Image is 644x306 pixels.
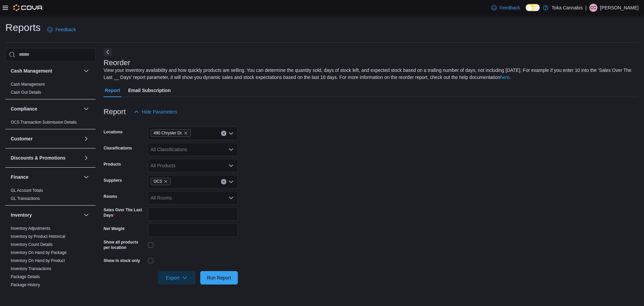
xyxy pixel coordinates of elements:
span: Package Details [11,274,40,279]
span: Email Subscription [128,84,171,97]
a: Inventory On Hand by Product [11,258,65,263]
button: Open list of options [228,131,234,136]
h3: Reorder [104,59,130,67]
span: GL Transactions [11,196,40,201]
h3: Discounts & Promotions [11,155,65,161]
label: Show in stock only [104,258,140,263]
button: Clear input [221,179,226,184]
div: Compliance [5,118,96,129]
button: Cash Management [82,67,90,75]
a: Inventory by Product Historical [11,234,65,239]
span: Package History [11,282,40,288]
span: Export [162,271,192,285]
span: OCS [154,178,162,185]
a: Feedback [45,23,78,36]
a: here [500,75,509,80]
a: Product Expirations [11,291,46,295]
span: GL Account Totals [11,188,43,193]
a: Inventory Count Details [11,242,53,247]
a: Feedback [489,1,523,14]
a: Cash Out Details [11,90,41,95]
div: View your inventory availability and how quickly products are selling. You can determine the quan... [104,67,635,81]
span: CC [590,4,596,12]
button: Run Report [200,271,238,285]
p: Toka Cannabis [552,4,583,12]
button: Hide Parameters [131,105,180,119]
a: Inventory On Hand by Package [11,250,67,255]
button: Inventory [82,211,90,219]
span: Product Expirations [11,290,46,296]
a: GL Account Totals [11,188,43,193]
div: Corey Crossman [589,4,597,12]
span: Report [105,84,120,97]
a: Cash Management [11,82,45,87]
span: Run Report [207,274,231,281]
button: Finance [11,174,81,180]
span: 490 Chrysler Dr. [151,129,191,137]
h3: Report [104,108,126,116]
span: Feedback [499,4,520,11]
button: Open list of options [228,163,234,168]
label: Suppliers [104,178,122,183]
button: Open list of options [228,179,234,184]
label: Show all products per location [104,239,145,250]
p: [PERSON_NAME] [600,4,639,12]
button: Customer [11,135,81,142]
input: Dark Mode [526,4,540,11]
label: Net Weight [104,226,124,231]
span: Hide Parameters [142,108,177,115]
button: Open list of options [228,195,234,201]
a: Inventory Transactions [11,266,51,271]
button: Export [158,271,196,285]
a: OCS Transaction Submission Details [11,120,77,125]
button: Cash Management [11,68,81,74]
button: Clear input [221,131,226,136]
span: Feedback [55,26,76,33]
div: Cash Management [5,80,96,99]
label: Products [104,162,121,167]
a: GL Transactions [11,196,40,201]
button: Remove OCS from selection in this group [164,179,168,183]
a: Package Details [11,274,40,279]
label: Rooms [104,194,117,199]
span: OCS [151,178,171,185]
button: Compliance [11,105,81,112]
h1: Reports [5,21,41,34]
span: 490 Chrysler Dr. [154,130,183,136]
button: Discounts & Promotions [11,155,81,161]
div: Finance [5,186,96,205]
button: Open list of options [228,147,234,152]
label: Sales Over The Last Days [104,207,145,218]
button: Inventory [11,212,81,218]
h3: Inventory [11,212,32,218]
p: | [585,4,587,12]
h3: Cash Management [11,68,52,74]
h3: Compliance [11,105,37,112]
button: Finance [82,173,90,181]
button: Customer [82,135,90,143]
button: Remove 490 Chrysler Dr. from selection in this group [184,131,188,135]
h3: Finance [11,174,29,180]
h3: Customer [11,135,33,142]
a: Inventory Adjustments [11,226,50,231]
label: Classifications [104,145,132,151]
img: Cova [13,4,43,11]
span: Inventory Adjustments [11,226,50,231]
button: Next [104,48,112,56]
button: Compliance [82,105,90,113]
a: Package History [11,282,40,287]
button: Discounts & Promotions [82,154,90,162]
label: Locations [104,129,123,135]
